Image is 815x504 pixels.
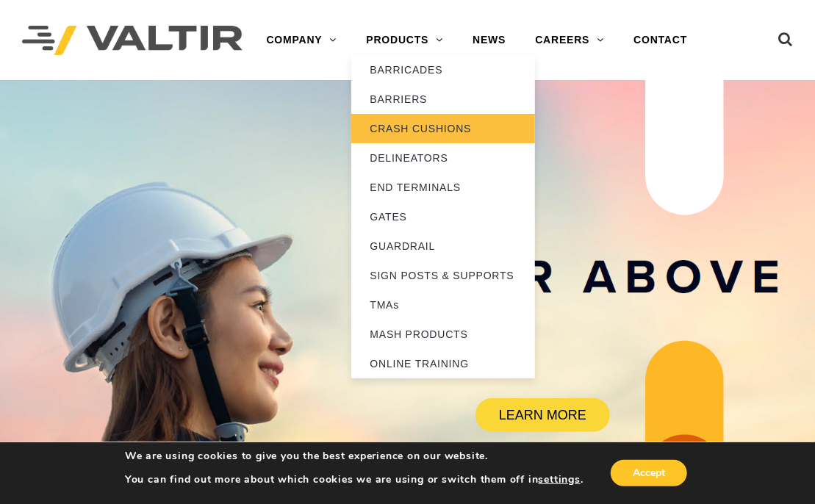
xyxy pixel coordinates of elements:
[351,290,535,320] a: TMAs
[351,55,535,84] a: BARRICADES
[125,473,584,486] p: You can find out more about which cookies we are using or switch them off in .
[475,398,611,432] a: LEARN MORE
[351,202,535,231] a: GATES
[351,261,535,290] a: SIGN POSTS & SUPPORTS
[351,26,458,55] a: PRODUCTS
[619,26,702,55] a: CONTACT
[611,460,687,486] button: Accept
[252,26,352,55] a: COMPANY
[351,349,535,378] a: ONLINE TRAINING
[539,473,581,486] button: settings
[351,231,535,261] a: GUARDRAIL
[351,320,535,349] a: MASH PRODUCTS
[351,114,535,143] a: CRASH CUSHIONS
[458,26,520,55] a: NEWS
[351,84,535,114] a: BARRIERS
[22,26,243,56] img: Valtir
[351,143,535,173] a: DELINEATORS
[520,26,619,55] a: CAREERS
[125,450,584,463] p: We are using cookies to give you the best experience on our website.
[351,173,535,202] a: END TERMINALS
